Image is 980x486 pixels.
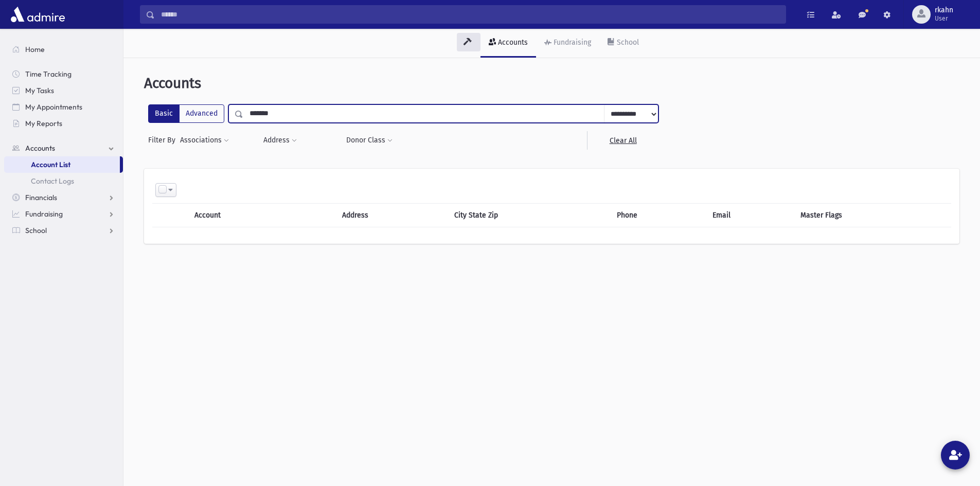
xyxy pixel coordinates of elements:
[4,99,123,115] a: My Appointments
[615,38,639,47] div: School
[480,29,536,58] a: Accounts
[155,5,786,24] input: Search
[179,104,224,123] label: Advanced
[25,209,63,219] span: Fundraising
[935,14,953,23] span: User
[794,204,951,227] th: Master Flags
[188,204,300,227] th: Account
[4,82,123,99] a: My Tasks
[25,143,55,153] span: Accounts
[4,189,123,206] a: Financials
[4,156,120,173] a: Account List
[8,4,67,25] img: AdmirePro
[25,226,47,235] span: School
[4,66,123,82] a: Time Tracking
[448,204,611,227] th: City State Zip
[336,204,448,227] th: Address
[551,38,591,47] div: Fundraising
[4,41,123,58] a: Home
[496,38,528,47] div: Accounts
[25,102,82,112] span: My Appointments
[25,69,72,79] span: Time Tracking
[25,86,54,95] span: My Tasks
[148,135,180,146] span: Filter By
[180,131,229,150] button: Associations
[263,131,297,150] button: Address
[536,29,599,58] a: Fundraising
[706,204,794,227] th: Email
[31,160,70,169] span: Account List
[599,29,647,58] a: School
[346,131,393,150] button: Donor Class
[4,173,123,189] a: Contact Logs
[611,204,706,227] th: Phone
[148,104,180,123] label: Basic
[587,131,658,150] a: Clear All
[25,193,57,202] span: Financials
[31,176,74,186] span: Contact Logs
[4,206,123,222] a: Fundraising
[25,45,45,54] span: Home
[148,104,224,123] div: FilterModes
[144,75,201,92] span: Accounts
[4,222,123,239] a: School
[4,140,123,156] a: Accounts
[935,6,953,14] span: rkahn
[25,119,62,128] span: My Reports
[4,115,123,132] a: My Reports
